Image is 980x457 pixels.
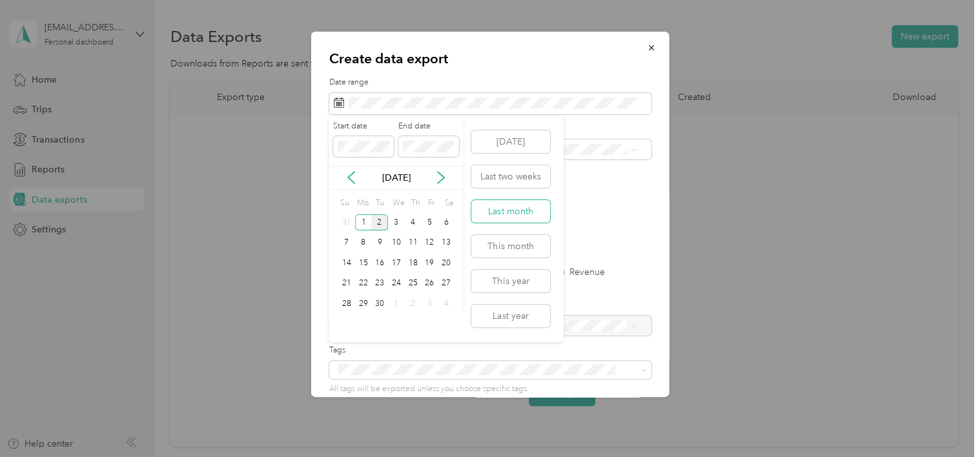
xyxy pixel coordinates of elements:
div: 24 [388,276,405,292]
div: 17 [388,255,405,271]
div: 3 [421,296,438,312]
button: This year [471,270,550,292]
button: Last year [471,305,550,327]
p: All tags will be exported unless you choose specific tags. [329,383,651,395]
div: 13 [438,235,454,251]
iframe: Everlance-gr Chat Button Frame [908,385,980,457]
label: Tags [329,345,651,356]
div: 25 [405,276,422,292]
label: Start date [333,121,394,132]
div: 9 [371,235,388,251]
div: 28 [338,296,355,312]
div: 15 [355,255,372,271]
div: 7 [338,235,355,251]
div: Su [338,194,351,212]
div: 30 [371,296,388,312]
div: Th [409,194,421,212]
div: We [390,194,405,212]
div: 3 [388,214,405,230]
div: 5 [421,214,438,230]
div: 31 [338,214,355,230]
div: 12 [421,235,438,251]
label: Date range [329,77,651,88]
div: 22 [355,276,372,292]
div: 4 [405,214,422,230]
button: Last month [471,200,550,223]
div: Sa [442,194,454,212]
button: This month [471,235,550,258]
div: 4 [438,296,454,312]
div: 26 [421,276,438,292]
div: 18 [405,255,422,271]
p: Create data export [329,50,651,68]
div: 6 [438,214,454,230]
div: Fr [425,194,438,212]
div: 10 [388,235,405,251]
div: 16 [371,255,388,271]
div: 19 [421,255,438,271]
button: Last two weeks [471,165,550,188]
div: 2 [405,296,422,312]
button: [DATE] [471,130,550,153]
div: 1 [355,214,372,230]
div: 23 [371,276,388,292]
div: 2 [371,214,388,230]
div: 14 [338,255,355,271]
div: 21 [338,276,355,292]
div: Mo [355,194,369,212]
div: 27 [438,276,454,292]
div: 1 [388,296,405,312]
label: End date [398,121,459,132]
div: Tu [373,194,385,212]
div: 29 [355,296,372,312]
p: [DATE] [369,171,424,185]
div: 8 [355,235,372,251]
div: 11 [405,235,422,251]
div: 20 [438,255,454,271]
